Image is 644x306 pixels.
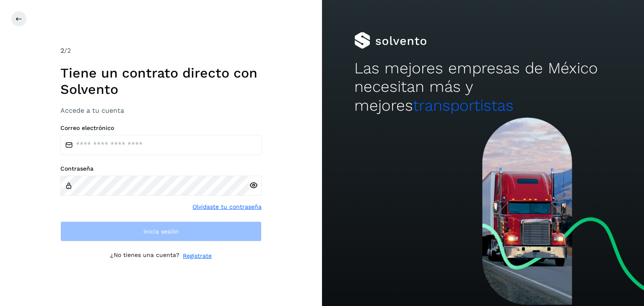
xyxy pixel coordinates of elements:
label: Correo electrónico [60,124,262,132]
button: Inicia sesión [60,221,262,241]
div: /2 [60,46,262,56]
a: Olvidaste tu contraseña [192,202,262,211]
h2: Las mejores empresas de México necesitan más y mejores [354,59,612,115]
span: Inicia sesión [143,228,179,234]
label: Contraseña [60,165,262,172]
h3: Accede a tu cuenta [60,106,262,114]
span: 2 [60,47,64,54]
span: transportistas [413,96,514,114]
h1: Tiene un contrato directo con Solvento [60,65,262,97]
a: Regístrate [183,252,212,260]
p: ¿No tienes una cuenta? [110,252,179,260]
